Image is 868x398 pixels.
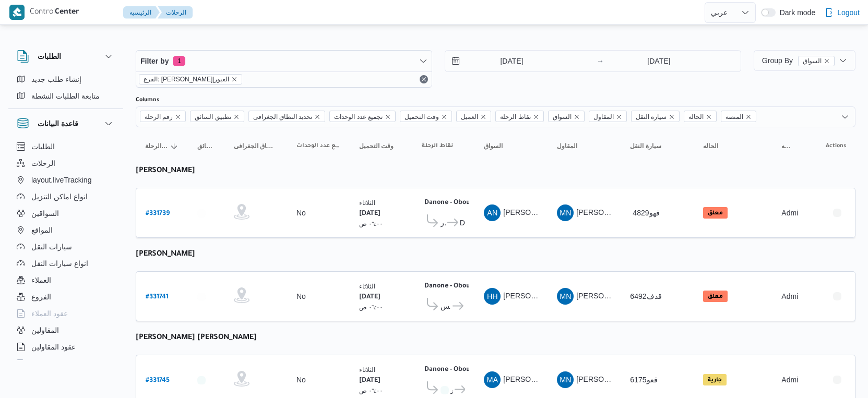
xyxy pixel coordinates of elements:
[560,204,571,221] span: MN
[607,51,711,71] input: Press the down key to open a popover containing a calendar.
[136,334,257,342] b: [PERSON_NAME] [PERSON_NAME]
[826,142,846,150] span: Actions
[557,288,574,305] div: Maina Najib Shfiq Qladah
[359,304,383,310] small: ٠٦:٠٠ ص
[776,8,815,17] span: Dark mode
[190,111,244,122] span: تطبيق السائق
[13,222,119,238] button: المواقع
[461,111,478,123] span: العميل
[721,111,756,122] span: المنصه
[626,138,688,154] button: سيارة النقل
[495,111,543,122] span: نقاط الرحلة
[708,210,723,216] b: معلق
[445,51,564,71] input: Press the down key to open a popover containing a calendar.
[8,71,123,108] div: الطلبات
[13,355,119,372] button: اجهزة التليفون
[837,6,860,19] span: Logout
[31,224,53,236] span: المواقع
[703,374,727,385] span: جارية
[140,55,169,67] span: Filter by
[146,373,170,387] a: #331745
[484,371,501,388] div: Mahmood Ashraf Hassan Alaioah Mtbolai
[803,56,822,66] span: السواق
[359,387,383,394] small: ٠٦:٠٠ ص
[798,56,835,66] span: السواق
[576,292,653,300] span: [PERSON_NAME] قلاده
[385,114,391,120] button: Remove تجميع عدد الوحدات from selection in this group
[487,371,498,388] span: MA
[31,357,75,370] span: اجهزة التليفون
[13,172,119,188] button: layout.liveTracking
[9,5,25,20] img: X8yXhbKr1z7QwAAAABJRU5ErkJggg==
[195,111,231,123] span: تطبيق السائق
[829,288,846,305] button: Actions
[31,274,51,286] span: العملاء
[55,8,79,17] b: Center
[355,138,407,154] button: وقت التحميل
[456,111,491,122] span: العميل
[13,238,119,255] button: سيارات النقل
[781,142,794,150] span: المنصه
[589,111,627,122] span: المقاول
[630,292,661,300] span: قدف6492
[630,376,657,384] span: قعو6175
[38,117,78,130] h3: قاعدة البيانات
[418,73,430,86] button: Remove
[234,142,278,150] span: تحديد النطاق الجغرافى
[781,376,802,384] span: Admin
[706,114,712,120] button: Remove الحاله from selection in this group
[560,288,571,305] span: MN
[144,75,229,84] span: الفرع: [PERSON_NAME]|العبور
[400,111,452,122] span: وقت التحميل
[136,51,432,71] button: Filter by1 active filters
[553,111,572,123] span: السواق
[503,208,563,216] span: [PERSON_NAME]
[754,50,855,71] button: Group Byالسواقremove selected entity
[31,174,91,186] span: layout.liveTracking
[688,111,704,123] span: الحاله
[17,50,115,63] button: الطلبات
[158,6,193,19] button: الرحلات
[359,199,375,206] small: الثلاثاء
[631,111,680,122] span: سيارة النقل
[484,288,501,305] div: Hsham Hussain Abadallah Abadaljwad
[597,57,604,65] div: →
[31,307,68,320] span: عقود العملاء
[13,205,119,222] button: السواقين
[424,283,473,290] b: Danone - Obour
[441,216,446,229] span: العبور
[441,114,447,120] button: Remove وقت التحميل from selection in this group
[633,209,659,217] span: 4829قهو
[296,208,306,218] div: No
[13,288,119,305] button: الفروع
[781,209,802,217] span: Admin
[38,50,61,63] h3: الطلبات
[359,220,383,227] small: ٠٦:٠٠ ص
[31,90,100,102] span: متابعة الطلبات النشطة
[841,113,849,121] button: Open list of options
[13,71,119,88] button: إنشاء طلب جديد
[31,324,59,336] span: المقاولين
[557,371,574,388] div: Maina Najib Shfiq Qladah
[441,300,451,312] span: قسم عين شمس
[480,138,542,154] button: السواق
[248,111,326,122] span: تحديد النطاق الجغرافى
[31,190,88,203] span: انواع اماكن التنزيل
[13,88,119,104] button: متابعة الطلبات النشطة
[139,74,242,85] span: الفرع: دانون|العبور
[422,142,453,150] span: نقاط الرحلة
[253,111,313,123] span: تحديد النطاق الجغرافى
[31,240,72,253] span: سيارات النقل
[630,142,661,150] span: سيارة النقل
[424,199,473,207] b: Danone - Obour
[123,6,160,19] button: الرئيسيه
[424,366,473,373] b: Danone - Obour
[140,111,186,122] span: رقم الرحلة
[136,250,195,259] b: [PERSON_NAME]
[359,366,375,373] small: الثلاثاء
[146,290,169,304] a: #331741
[146,206,170,220] a: #331739
[533,114,539,120] button: Remove نقاط الرحلة from selection in this group
[359,294,381,301] b: [DATE]
[557,204,574,221] div: Maina Najib Shfiq Qladah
